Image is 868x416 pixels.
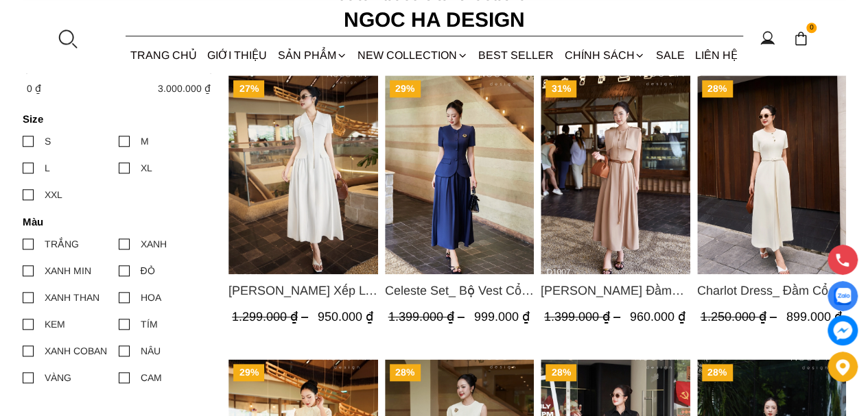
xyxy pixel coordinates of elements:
span: 0 [806,23,817,34]
div: TRẮNG [45,236,79,252]
a: NEW COLLECTION [352,37,473,73]
span: 0 ₫ [27,83,41,94]
div: KEM [45,317,65,332]
div: VÀNG [45,370,71,385]
a: GIỚI THIỆU [202,37,272,73]
div: M [141,134,149,149]
a: SALE [650,37,690,73]
a: Ngoc Ha Design [331,3,537,36]
div: XANH MIN [45,263,91,278]
span: 1.399.000 ₫ [544,310,624,323]
img: img-CART-ICON-ksit0nf1 [793,31,808,46]
a: Product image - Helen Dress_ Đầm Xòe Choàng Vai Màu Bee Kaki D1007 [541,75,690,274]
h4: Size [23,113,206,125]
div: TÍM [141,317,158,332]
a: Link to Charlot Dress_ Đầm Cổ Tròn Xếp Ly Giữa Kèm Đai Màu Kem D1009 [696,281,846,300]
div: ĐỎ [141,263,155,278]
a: Product image - Charlot Dress_ Đầm Cổ Tròn Xếp Ly Giữa Kèm Đai Màu Kem D1009 [696,75,846,274]
div: CAM [141,370,162,385]
div: XANH [141,236,167,252]
div: XXL [45,187,62,202]
div: NÂU [141,343,161,358]
a: Display image [828,281,858,311]
span: Charlot Dress_ Đầm Cổ Tròn Xếp Ly Giữa Kèm Đai Màu Kem D1009 [696,281,846,300]
a: messenger [828,315,858,345]
div: Chính sách [559,37,650,73]
span: 999.000 ₫ [473,310,529,323]
span: Celeste Set_ Bộ Vest Cổ Tròn Chân Váy Nhún Xòe Màu Xanh Bò BJ142 [384,281,534,300]
img: Display image [834,288,851,305]
a: TRANG CHỦ [126,37,202,73]
img: Ella Dress_Đầm Xếp Ly Xòe Khóa Đồng Màu Trắng D1006 [228,75,378,274]
a: BEST SELLER [473,37,559,73]
img: Celeste Set_ Bộ Vest Cổ Tròn Chân Váy Nhún Xòe Màu Xanh Bò BJ142 [384,75,534,274]
span: 950.000 ₫ [318,310,373,323]
h4: Màu [23,216,206,228]
span: [PERSON_NAME] Đầm Xòe Choàng Vai Màu Bee Kaki D1007 [541,281,690,300]
a: LIÊN HỆ [690,37,742,73]
span: 1.250.000 ₫ [700,310,779,323]
a: Link to Celeste Set_ Bộ Vest Cổ Tròn Chân Váy Nhún Xòe Màu Xanh Bò BJ142 [384,281,534,300]
span: 1.399.000 ₫ [388,310,467,323]
a: Link to Ella Dress_Đầm Xếp Ly Xòe Khóa Đồng Màu Trắng D1006 [228,281,378,300]
div: XANH THAN [45,290,99,305]
img: Helen Dress_ Đầm Xòe Choàng Vai Màu Bee Kaki D1007 [541,75,690,274]
a: Product image - Celeste Set_ Bộ Vest Cổ Tròn Chân Váy Nhún Xòe Màu Xanh Bò BJ142 [384,75,534,274]
img: Charlot Dress_ Đầm Cổ Tròn Xếp Ly Giữa Kèm Đai Màu Kem D1009 [696,75,846,274]
span: 899.000 ₫ [786,310,841,323]
div: XANH COBAN [45,343,107,358]
span: 3.000.000 ₫ [158,83,211,94]
span: 960.000 ₫ [630,310,685,323]
div: XL [141,160,152,175]
span: [PERSON_NAME] Xếp Ly Xòe Khóa Đồng Màu Trắng D1006 [228,281,378,300]
a: Product image - Ella Dress_Đầm Xếp Ly Xòe Khóa Đồng Màu Trắng D1006 [228,75,378,274]
div: S [45,134,51,149]
div: HOA [141,290,161,305]
div: SẢN PHẨM [272,37,352,73]
a: Link to Helen Dress_ Đầm Xòe Choàng Vai Màu Bee Kaki D1007 [541,281,690,300]
div: L [45,160,50,175]
span: 1.299.000 ₫ [232,310,312,323]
